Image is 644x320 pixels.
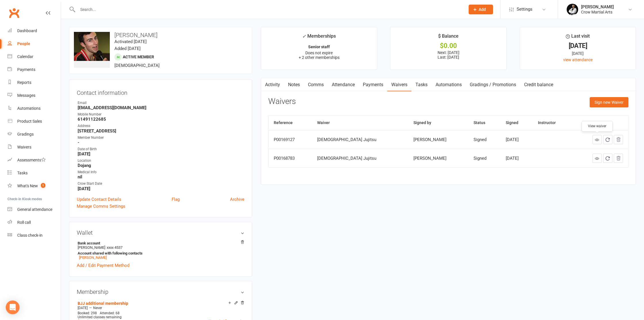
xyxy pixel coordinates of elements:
a: BJJ additional membership [78,301,128,306]
div: Payments [17,67,35,72]
div: What's New [17,184,38,188]
a: Roll call [7,216,61,229]
div: Calendar [17,54,33,59]
div: [PERSON_NAME] [581,4,614,9]
a: Activity [261,78,284,91]
time: Added [DATE] [114,46,141,51]
a: Class kiosk mode [7,229,61,242]
th: Status [468,115,501,130]
h3: Waivers [268,97,296,106]
th: Waiver [312,115,408,130]
div: Automations [17,106,41,111]
strong: nil [78,174,244,180]
span: [DEMOGRAPHIC_DATA] [114,63,160,68]
div: $0.00 [396,43,501,49]
a: General attendance kiosk mode [7,203,61,216]
a: Assessments [7,154,61,167]
img: image1597131815.png [74,32,110,61]
span: Active member [123,55,154,59]
div: Mobile Number [78,112,244,117]
a: Tasks [7,167,61,180]
a: Product Sales [7,115,61,128]
img: thumb_image1654264687.png [567,4,578,15]
p: Next: [DATE] Last: [DATE] [396,50,501,59]
div: — [76,306,244,310]
div: Product Sales [17,119,42,124]
div: Memberships [302,32,336,43]
span: Add [479,7,486,12]
span: Unlimited classes remaining [78,315,122,319]
div: Crow Martial Arts [581,9,614,15]
div: [PERSON_NAME] [413,156,463,161]
span: Attended: 68 [100,311,120,315]
h3: [PERSON_NAME] [74,32,247,38]
a: Reports [7,76,61,89]
div: Last visit [566,32,590,43]
div: [DATE] [506,156,528,161]
a: Credit balance [520,78,557,91]
a: Messages [7,89,61,102]
div: [DATE] [506,137,528,142]
div: P00168783 [274,156,307,161]
strong: 61491122685 [78,117,244,122]
a: Waivers [387,78,411,91]
div: [DEMOGRAPHIC_DATA] Jujitsu [317,156,403,161]
div: Assessments [17,158,46,162]
span: Settings [517,3,532,16]
a: Automations [432,78,466,91]
th: Signed by [408,115,468,130]
strong: Dojang [78,163,244,168]
div: Dashboard [17,28,37,33]
strong: Account shared with following contacts [78,251,241,255]
button: Sign new Waiver [590,97,628,107]
div: Signed [474,137,495,142]
a: Clubworx [7,6,21,20]
strong: - [78,140,244,145]
strong: [STREET_ADDRESS] [78,128,244,134]
div: Roll call [17,220,31,225]
div: Member Number [78,135,244,140]
span: Does not expire [305,51,333,55]
a: Calendar [7,50,61,63]
a: Tasks [411,78,432,91]
strong: Senior staff [308,45,330,49]
a: What's New1 [7,180,61,192]
th: Instructor [533,115,572,130]
a: [PERSON_NAME] [79,255,107,260]
li: [PERSON_NAME] [77,240,244,261]
div: People [17,41,30,46]
span: + 2 other memberships [299,55,340,60]
a: Archive [230,196,244,203]
i: ✓ [302,34,306,39]
strong: [DATE] [78,186,244,191]
span: [DATE] [78,306,88,310]
th: Signed [501,115,533,130]
h3: Wallet [77,230,244,236]
h3: Membership [77,289,244,295]
div: Gradings [17,132,34,136]
div: General attendance [17,207,52,212]
div: Reports [17,80,31,85]
div: Medical Info [78,169,244,175]
div: Address [78,123,244,129]
div: Location [78,158,244,163]
div: Waivers [17,145,31,149]
div: [DEMOGRAPHIC_DATA] Jujitsu [317,137,403,142]
div: Crow Start Date [78,181,244,186]
a: Gradings / Promotions [466,78,520,91]
a: Notes [284,78,304,91]
div: Email [78,100,244,106]
div: [PERSON_NAME] [413,137,463,142]
div: Date of Birth [78,146,244,152]
button: Add [469,5,493,14]
div: [DATE] [525,50,630,57]
a: Add / Edit Payment Method [77,262,129,269]
a: Payments [7,63,61,76]
div: Signed [474,156,495,161]
a: Payments [359,78,387,91]
input: Search... [76,5,461,14]
strong: [DATE] [78,151,244,157]
a: Waivers [7,141,61,154]
div: Tasks [17,171,28,175]
div: Open Intercom Messenger [6,300,20,314]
